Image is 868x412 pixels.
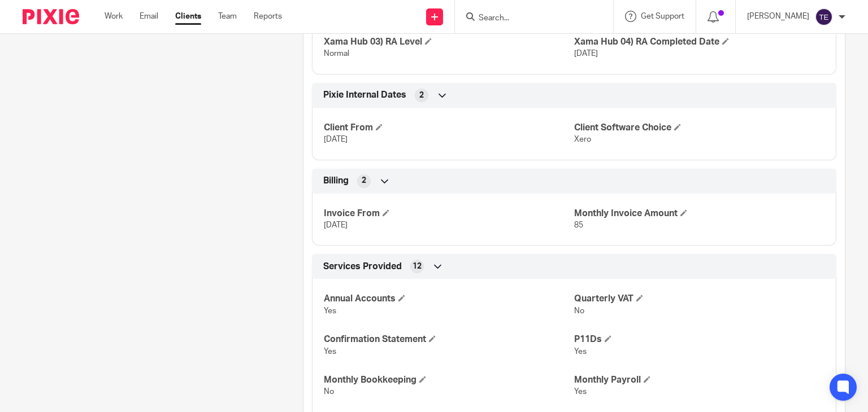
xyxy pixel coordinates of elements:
[574,221,583,229] span: 85
[324,135,348,143] span: [DATE]
[324,348,336,356] span: Yes
[419,90,424,101] span: 2
[478,14,579,24] input: Search
[574,135,591,143] span: Xero
[324,388,334,396] span: No
[323,175,349,187] span: Billing
[413,261,422,272] span: 12
[747,11,809,22] p: [PERSON_NAME]
[324,208,574,220] h4: Invoice From
[105,11,123,22] a: Work
[574,334,824,345] h4: P11Ds
[175,11,201,22] a: Clients
[574,374,824,386] h4: Monthly Payroll
[324,374,574,386] h4: Monthly Bookkeeping
[574,307,584,315] span: No
[324,122,574,134] h4: Client From
[574,36,824,48] h4: Xama Hub 04) RA Completed Date
[324,36,574,48] h4: Xama Hub 03) RA Level
[574,388,587,396] span: Yes
[23,9,79,24] img: Pixie
[324,293,574,305] h4: Annual Accounts
[323,261,402,273] span: Services Provided
[574,122,824,134] h4: Client Software Choice
[324,307,336,315] span: Yes
[574,293,824,305] h4: Quarterly VAT
[140,11,158,22] a: Email
[324,221,348,229] span: [DATE]
[324,50,349,58] span: Normal
[641,12,684,20] span: Get Support
[362,175,366,186] span: 2
[574,348,587,356] span: Yes
[323,89,406,101] span: Pixie Internal Dates
[815,8,833,26] img: svg%3E
[324,334,574,345] h4: Confirmation Statement
[574,208,824,220] h4: Monthly Invoice Amount
[218,11,237,22] a: Team
[574,50,598,58] span: [DATE]
[254,11,282,22] a: Reports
